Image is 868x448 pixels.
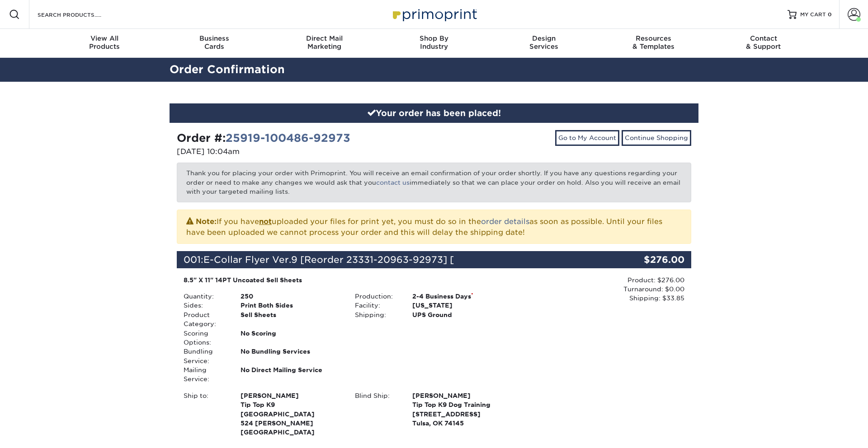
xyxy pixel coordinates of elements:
strong: [GEOGRAPHIC_DATA] [241,391,341,436]
p: If you have uploaded your files for print yet, you must do so in the as soon as possible. Until y... [186,215,682,238]
span: Direct Mail [269,34,379,42]
a: contact us [376,179,410,186]
div: 250 [234,292,348,301]
div: Ship to: [177,391,234,437]
span: [PERSON_NAME] [412,391,513,400]
span: Tip Top K9 Dog Training [412,400,513,409]
div: Your order has been placed! [170,103,698,123]
div: Sell Sheets [234,310,348,329]
span: [STREET_ADDRESS] [412,410,513,419]
div: [US_STATE] [406,301,520,310]
a: Direct MailMarketing [269,29,379,58]
span: View All [50,34,160,42]
div: Quantity: [177,292,234,301]
div: No Bundling Services [234,347,348,365]
div: Mailing Service: [177,365,234,384]
div: Product: $276.00 Turnaround: $0.00 Shipping: $33.85 [520,275,684,303]
span: E-Collar Flyer Ver.9 [Reorder 23331-20963-92973] [ [203,254,454,265]
span: Contact [708,34,818,42]
div: Services [489,34,599,51]
div: Products [50,34,160,51]
div: Sides: [177,301,234,310]
a: View AllProducts [50,29,160,58]
div: Industry [379,34,489,51]
strong: Note: [196,217,217,226]
span: Shop By [379,34,489,42]
div: 2-4 Business Days [406,292,520,301]
a: DesignServices [489,29,599,58]
div: 8.5" X 11" 14PT Uncoated Sell Sheets [184,275,513,285]
div: & Templates [599,34,708,51]
p: Thank you for placing your order with Primoprint. You will receive an email confirmation of your ... [177,163,691,202]
a: BusinessCards [160,29,269,58]
div: Scoring Options: [177,329,234,347]
span: [PERSON_NAME] [241,391,341,400]
span: Tip Top K9 [GEOGRAPHIC_DATA] [241,400,341,419]
div: Production: [348,292,405,301]
a: Shop ByIndustry [379,29,489,58]
div: Facility: [348,301,405,310]
div: No Scoring [234,329,348,347]
div: Marketing [269,34,379,51]
b: not [259,217,272,226]
span: Business [160,34,269,42]
input: SEARCH PRODUCTS..... [37,9,125,20]
div: No Direct Mailing Service [234,365,348,384]
a: order details [481,217,529,226]
a: Contact& Support [708,29,818,58]
a: Continue Shopping [622,130,691,145]
a: Go to My Account [555,130,619,145]
span: MY CART [800,11,826,19]
strong: Order #: [177,131,350,145]
h2: Order Confirmation [163,61,705,78]
strong: Tulsa, OK 74145 [412,391,513,427]
div: 001: [177,251,605,268]
div: UPS Ground [406,310,520,319]
div: & Support [708,34,818,51]
div: Bundling Service: [177,347,234,365]
div: Blind Ship: [348,391,405,428]
a: Resources& Templates [599,29,708,58]
img: Primoprint [389,5,479,24]
span: Resources [599,34,708,42]
span: 524 [PERSON_NAME] [241,419,341,428]
p: [DATE] 10:04am [177,146,427,157]
span: Design [489,34,599,42]
span: 0 [828,11,832,18]
div: Shipping: [348,310,405,319]
div: Product Category: [177,310,234,329]
a: 25919-100486-92973 [226,131,350,145]
div: Cards [160,34,269,51]
div: $276.00 [605,251,691,268]
div: Print Both Sides [234,301,348,310]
